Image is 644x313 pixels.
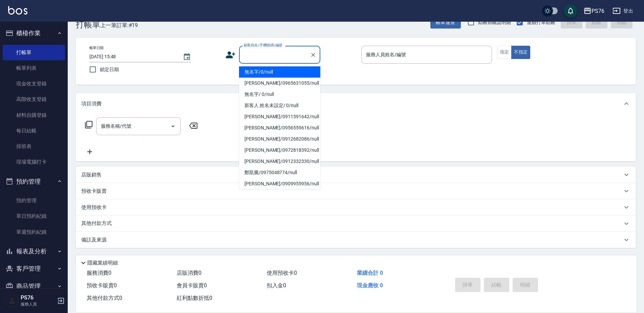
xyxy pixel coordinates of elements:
[239,167,320,178] li: 鄭凱騰/0975048774/null
[239,122,320,133] li: [PERSON_NAME]/0956559616/null
[610,5,636,17] button: 登出
[3,208,65,224] a: 單日預約紀錄
[177,282,207,289] span: 會員卡販賣 0
[87,295,122,301] span: 其他付款方式 0
[581,4,607,18] button: PS76
[76,199,636,215] div: 使用預收卡
[5,294,19,308] img: Person
[76,167,636,183] div: 店販銷售
[3,107,65,123] a: 材料自購登錄
[564,4,577,18] button: save
[3,224,65,240] a: 單週預約紀錄
[511,46,530,59] button: 不指定
[3,193,65,208] a: 預約管理
[430,16,461,29] button: 帳單速查
[592,7,604,15] div: PS76
[81,204,107,211] p: 使用預收卡
[168,121,178,132] button: Open
[497,46,512,59] button: 指定
[239,66,320,78] li: 無名字/0/null
[8,6,27,15] img: Logo
[239,133,320,145] li: [PERSON_NAME]/0912682086/null
[239,156,320,167] li: [PERSON_NAME]/0912332330/null
[81,220,115,227] p: 其他付款方式
[357,270,383,276] span: 業績合計 0
[100,66,119,73] span: 鎖定日期
[21,301,55,307] p: 服務人員
[100,21,138,29] span: 上一筆訂單:#19
[3,24,65,42] button: 櫃檯作業
[3,243,65,260] button: 報表及分析
[239,111,320,122] li: [PERSON_NAME]/0911591642/null
[76,232,636,248] div: 備註及來源
[244,43,282,48] label: 顧客姓名/手機號碼/編號
[177,270,201,276] span: 店販消費 0
[76,93,636,114] div: 項目消費
[239,78,320,89] li: [PERSON_NAME]/0965631055/null
[179,49,195,65] button: Choose date, selected date is 2025-09-06
[87,259,118,267] p: 隱藏業績明細
[76,183,636,199] div: 預收卡販賣
[3,154,65,170] a: 現場電腦打卡
[3,76,65,91] a: 現金收支登錄
[239,89,320,100] li: 無名字/ 0/null
[267,282,286,289] span: 扣入金 0
[21,294,55,301] h5: PS76
[267,270,297,276] span: 使用預收卡 0
[239,178,320,189] li: [PERSON_NAME]/0909955956/null
[3,139,65,154] a: 排班表
[87,282,117,289] span: 預收卡販賣 0
[3,60,65,76] a: 帳單列表
[89,45,104,50] label: 帳單日期
[76,215,636,232] div: 其他付款方式
[3,123,65,139] a: 每日結帳
[81,171,102,179] p: 店販銷售
[239,100,320,111] li: 新客人 姓名未設定/ 0/null
[239,145,320,156] li: [PERSON_NAME]/0972818392/null
[357,282,383,289] span: 現金應收 0
[87,270,111,276] span: 服務消費 0
[76,20,100,29] h3: 打帳單
[478,19,511,26] span: 結帳前確認明細
[3,277,65,295] button: 商品管理
[3,45,65,60] a: 打帳單
[3,260,65,277] button: 客戶管理
[3,173,65,190] button: 預約管理
[81,188,107,195] p: 預收卡販賣
[308,50,318,60] button: Clear
[81,100,102,107] p: 項目消費
[177,295,212,301] span: 紅利點數折抵 0
[527,19,555,26] span: 連續打單結帳
[3,91,65,107] a: 高階收支登錄
[89,51,176,62] input: YYYY/MM/DD hh:mm
[81,236,107,244] p: 備註及來源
